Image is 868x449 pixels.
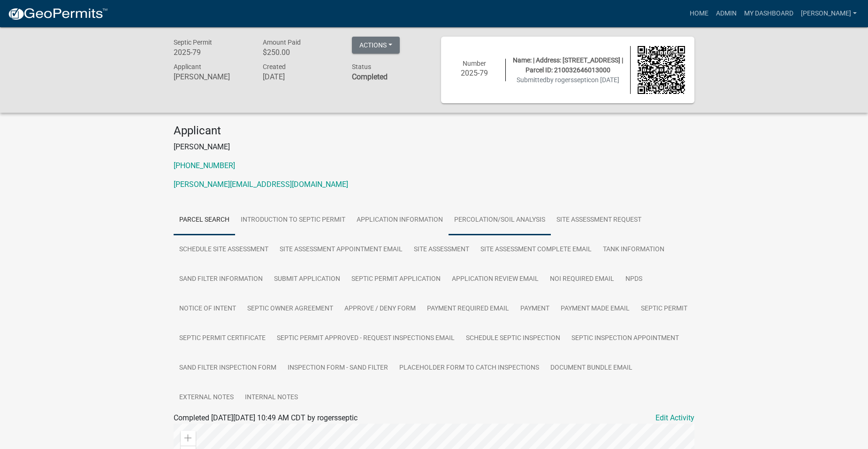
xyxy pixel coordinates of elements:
[282,353,394,383] a: Inspection Form - Sand Filter
[174,63,201,70] span: Applicant
[339,294,421,324] a: Approve / Deny Form
[547,76,591,84] span: by rogersseptic
[460,324,566,354] a: Schedule Septic Inspection
[181,431,196,446] div: Zoom in
[274,235,408,265] a: Site Assessment Appointment Email
[174,141,694,153] p: [PERSON_NAME]
[544,264,620,294] a: NOI Required Email
[174,235,274,265] a: Schedule Site Assessment
[263,39,301,46] span: Amount Paid
[346,264,446,294] a: Septic Permit Application
[174,264,268,294] a: Sand Filter Information
[515,294,555,324] a: Payment
[513,56,623,74] span: Name: | Address: [STREET_ADDRESS] | Parcel ID: 210032646013000
[421,294,515,324] a: Payment Required Email
[450,69,498,77] h6: 2025-79
[174,39,212,46] span: Septic Permit
[263,72,338,81] h6: [DATE]
[239,383,304,413] a: Internal Notes
[174,294,242,324] a: Notice of Intent
[475,235,597,265] a: Site Assessment Complete Email
[242,294,339,324] a: Septic Owner Agreement
[174,413,358,422] span: Completed [DATE][DATE] 10:49 AM CDT by rogersseptic
[517,76,619,84] span: Submitted on [DATE]
[263,48,338,57] h6: $250.00
[174,161,235,170] a: [PHONE_NUMBER]
[351,205,449,235] a: Application Information
[686,5,712,23] a: Home
[797,5,860,23] a: [PERSON_NAME]
[174,48,249,57] h6: 2025-79
[235,205,351,235] a: Introduction to Septic Permit
[263,63,286,70] span: Created
[174,72,249,81] h6: [PERSON_NAME]
[352,72,388,81] strong: Completed
[174,353,282,383] a: Sand Filter Inspection Form
[174,180,348,189] a: [PERSON_NAME][EMAIL_ADDRESS][DOMAIN_NAME]
[712,5,740,23] a: Admin
[394,353,545,383] a: Placeholder Form to Catch Inspections
[352,37,400,54] button: Actions
[740,5,797,23] a: My Dashboard
[174,324,271,354] a: Septic Permit Certificate
[408,235,475,265] a: Site Assessment
[463,60,486,67] span: Number
[620,264,648,294] a: NPDS
[174,124,694,138] h4: Applicant
[446,264,544,294] a: Application review email
[635,294,693,324] a: Septic Permit
[271,324,460,354] a: Septic Permit Approved - Request Inspections Email
[352,63,371,70] span: Status
[449,205,551,235] a: Percolation/Soil Analysis
[566,324,685,354] a: Septic Inspection Appointment
[655,412,694,424] a: Edit Activity
[174,205,235,235] a: Parcel search
[555,294,635,324] a: Payment Made Email
[268,264,346,294] a: Submit Application
[597,235,670,265] a: Tank Information
[551,205,647,235] a: Site Assessment Request
[545,353,638,383] a: Document Bundle Email
[174,383,239,413] a: External Notes
[638,46,685,94] img: QR code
